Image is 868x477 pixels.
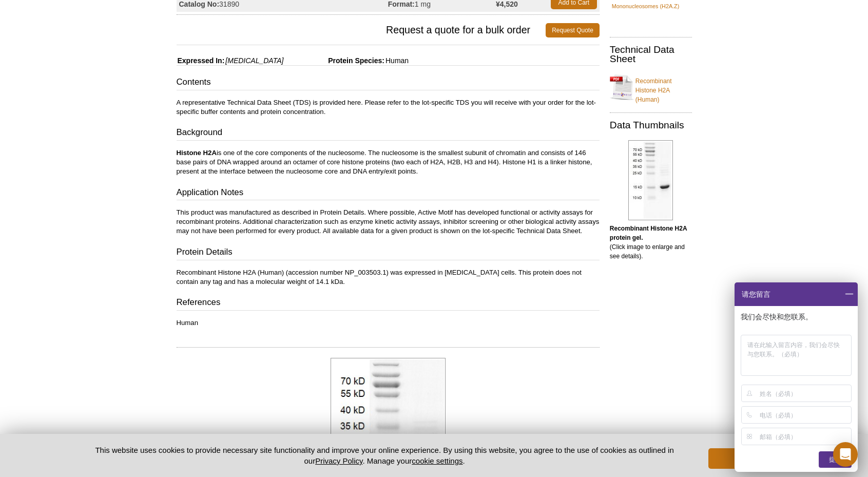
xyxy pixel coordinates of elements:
div: Open Intercom Messenger [833,442,858,467]
img: Recombinant Histone H2A protein gel. [628,140,673,220]
p: (Click image to enlarge and see details). [610,224,692,261]
p: This website uses cookies to provide necessary site functionality and improve your online experie... [78,445,692,466]
input: 邮箱（必填） [760,428,850,445]
h3: Protein Details [177,246,600,260]
h3: Contents [177,76,600,90]
p: is one of the core components of the nucleosome. The nucleosome is the smallest subunit of chroma... [177,148,600,176]
button: Got it! [708,448,790,469]
a: Recombinant Histone H2A (Human) [610,70,692,104]
a: Request Quote [546,23,600,37]
span: Expressed In: [177,56,225,65]
p: 我们会尽快和您联系。 [741,312,854,321]
h3: References [177,296,600,311]
p: This product was manufactured as described in Protein Details. Where possible, Active Motif has d... [177,208,600,236]
i: [MEDICAL_DATA] [225,56,283,65]
div: 提交 [819,451,852,468]
h3: Background [177,126,600,141]
a: Privacy Policy [315,456,362,465]
b: Recombinant Histone H2A protein gel. [610,225,687,241]
strong: Histone H2A [177,149,217,157]
input: 姓名（必填） [760,385,850,402]
p: A representative Technical Data Sheet (TDS) is provided here. Please refer to the lot-specific TD... [177,98,600,117]
span: Request a quote for a bulk order [177,23,546,37]
span: Human [384,56,409,65]
span: 请您留言 [741,282,770,306]
button: cookie settings [412,456,462,465]
h2: Technical Data Sheet [610,45,692,64]
span: Protein Species: [285,56,384,65]
input: 电话（必填） [760,407,850,423]
p: Human [177,318,600,328]
h2: Data Thumbnails [610,121,692,130]
h3: Application Notes [177,186,600,201]
p: Recombinant Histone H2A (Human) (accession number NP_003503.1) was expressed in [MEDICAL_DATA] ce... [177,268,600,287]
